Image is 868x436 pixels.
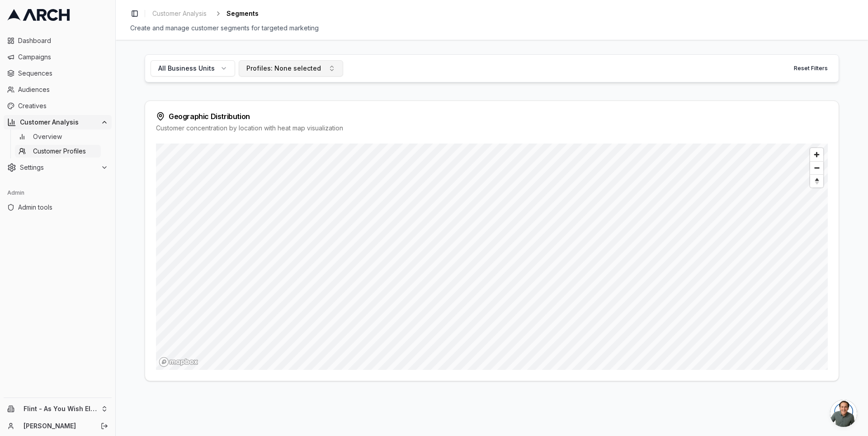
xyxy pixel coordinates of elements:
[4,99,112,113] a: Creatives
[152,9,207,18] span: Customer Analysis
[20,118,97,127] span: Customer Analysis
[156,112,828,121] div: Geographic Distribution
[98,420,111,432] button: Log out
[18,36,108,45] span: Dashboard
[18,53,108,62] span: Campaigns
[18,101,108,110] span: Creatives
[810,162,823,174] span: Zoom out
[24,422,91,431] a: [PERSON_NAME]
[151,60,235,77] button: All Business Units
[130,24,854,33] div: Create and manage customer segments for targeted marketing
[158,64,215,73] span: All Business Units
[156,124,828,133] div: Customer concentration by location with heat map visualization
[4,160,112,175] button: Settings
[20,163,97,172] span: Settings
[810,161,823,174] button: Zoom out
[830,400,857,427] div: Open chat
[4,50,112,64] a: Campaigns
[4,115,112,129] button: Customer Analysis
[18,203,108,212] span: Admin tools
[18,69,108,78] span: Sequences
[4,186,112,200] div: Admin
[33,147,86,156] span: Customer Profiles
[788,61,833,76] button: Reset Filters
[156,144,828,370] canvas: Map
[4,402,112,416] button: Flint - As You Wish Electric
[4,34,112,48] a: Dashboard
[810,148,823,161] button: Zoom in
[15,130,101,143] a: Overview
[810,174,823,187] button: Reset bearing to north
[226,9,259,18] span: Segments
[33,132,62,141] span: Overview
[809,176,824,187] span: Reset bearing to north
[4,66,112,81] a: Sequences
[4,82,112,97] a: Audiences
[159,357,198,367] a: Mapbox homepage
[24,405,97,413] span: Flint - As You Wish Electric
[149,7,259,20] nav: breadcrumb
[15,145,101,158] a: Customer Profiles
[18,85,108,94] span: Audiences
[246,64,321,73] div: Profiles: None selected
[4,200,112,215] a: Admin tools
[149,7,210,20] a: Customer Analysis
